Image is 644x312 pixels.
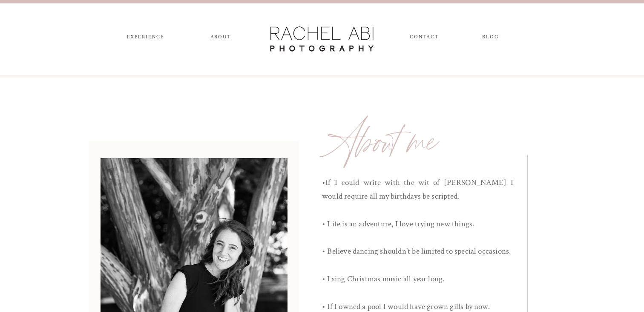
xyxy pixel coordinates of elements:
[475,34,506,43] a: blog
[209,34,233,43] a: ABOUT
[328,111,569,173] a: About me
[123,34,168,43] a: experience
[410,34,438,43] a: CONTACT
